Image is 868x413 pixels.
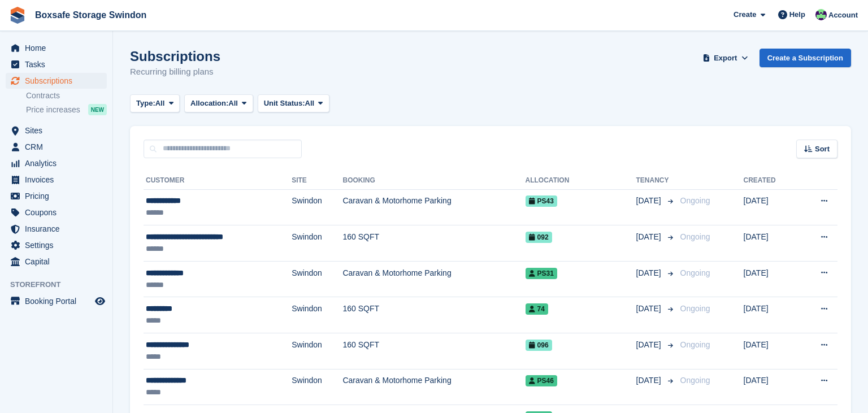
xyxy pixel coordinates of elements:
[342,369,525,405] td: Caravan & Motorhome Parking
[88,104,107,115] div: NEW
[526,303,548,315] span: 74
[9,7,26,24] img: stora-icon-8386f47178a22dfd0bd8f6a31ec36ba5ce8667c1dd55bd0f319d3a0aa187defe.svg
[305,98,315,109] span: All
[734,9,756,20] span: Create
[744,225,798,262] td: [DATE]
[714,53,737,64] span: Export
[342,225,525,262] td: 160 SQFT
[526,375,557,386] span: PS46
[6,172,107,188] a: menu
[744,333,798,369] td: [DATE]
[636,375,663,386] span: [DATE]
[6,40,107,56] a: menu
[130,94,180,113] button: Type: All
[526,340,552,351] span: 096
[759,49,851,67] a: Create a Subscription
[264,98,305,109] span: Unit Status:
[25,40,93,56] span: Home
[136,98,155,109] span: Type:
[292,261,342,297] td: Swindon
[25,293,93,309] span: Booking Portal
[25,221,93,237] span: Insurance
[26,90,107,101] a: Contracts
[6,56,107,72] a: menu
[144,172,292,190] th: Customer
[342,333,525,369] td: 160 SQFT
[228,98,238,109] span: All
[6,188,107,204] a: menu
[26,105,80,115] span: Price increases
[6,205,107,220] a: menu
[93,294,107,308] a: Preview store
[25,73,93,89] span: Subscriptions
[25,254,93,269] span: Capital
[680,340,710,349] span: Ongoing
[25,56,93,72] span: Tasks
[31,6,151,24] a: Boxsafe Storage Swindon
[6,123,107,138] a: menu
[25,172,93,188] span: Invoices
[815,144,830,155] span: Sort
[744,189,798,225] td: [DATE]
[25,139,93,155] span: CRM
[526,195,557,207] span: PS43
[292,172,342,190] th: Site
[26,103,107,116] a: Price increases NEW
[130,66,220,79] p: Recurring billing plans
[190,98,228,109] span: Allocation:
[636,267,663,279] span: [DATE]
[636,231,663,243] span: [DATE]
[680,304,710,313] span: Ongoing
[526,268,557,279] span: PS31
[25,205,93,220] span: Coupons
[6,155,107,171] a: menu
[744,172,798,190] th: Created
[25,188,93,204] span: Pricing
[342,172,525,190] th: Booking
[155,98,165,109] span: All
[342,261,525,297] td: Caravan & Motorhome Parking
[680,232,710,241] span: Ongoing
[636,195,663,207] span: [DATE]
[184,94,253,113] button: Allocation: All
[342,297,525,333] td: 160 SQFT
[6,293,107,309] a: menu
[526,232,552,243] span: 092
[815,9,827,20] img: Kim Virabi
[636,303,663,315] span: [DATE]
[6,221,107,237] a: menu
[292,297,342,333] td: Swindon
[744,369,798,405] td: [DATE]
[6,237,107,253] a: menu
[744,297,798,333] td: [DATE]
[680,196,710,205] span: Ongoing
[10,279,112,290] span: Storefront
[342,189,525,225] td: Caravan & Motorhome Parking
[292,333,342,369] td: Swindon
[25,123,93,138] span: Sites
[828,10,858,21] span: Account
[6,254,107,269] a: menu
[25,237,93,253] span: Settings
[292,369,342,405] td: Swindon
[701,49,750,67] button: Export
[744,261,798,297] td: [DATE]
[6,73,107,89] a: menu
[130,49,220,64] h1: Subscriptions
[292,189,342,225] td: Swindon
[680,376,710,385] span: Ongoing
[789,9,805,20] span: Help
[526,172,636,190] th: Allocation
[258,94,329,113] button: Unit Status: All
[6,139,107,155] a: menu
[636,172,676,190] th: Tenancy
[636,339,663,351] span: [DATE]
[680,268,710,277] span: Ongoing
[25,155,93,171] span: Analytics
[292,225,342,262] td: Swindon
